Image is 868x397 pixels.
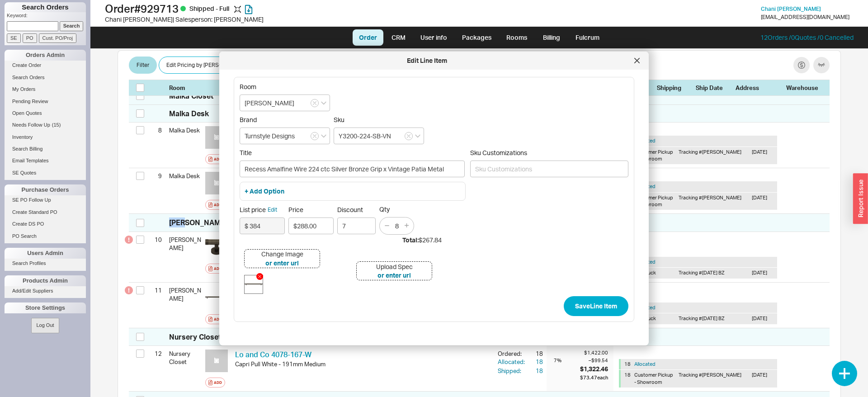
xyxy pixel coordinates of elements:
button: Add [205,154,225,164]
button: Allocated [634,361,656,368]
button: Edit [268,206,277,214]
b: Total: [402,236,419,244]
a: CRM [385,29,412,46]
button: + Add Option [245,187,284,196]
img: pull_zlnzl8 [205,286,228,309]
button: Add [205,264,225,274]
span: Tracking # [DATE] BZ [679,315,724,321]
button: Allocated:18 [498,358,543,366]
span: Sku [334,116,344,123]
button: Shipped:18 [498,367,543,375]
span: Qty [379,205,414,213]
span: Pending Review [12,99,48,104]
input: PO [23,33,37,43]
div: Add [214,265,222,272]
a: Rooms [500,29,534,46]
a: Packages [456,29,498,46]
span: Tracking # [PERSON_NAME] [679,149,741,155]
div: Purchase Orders [5,184,86,195]
div: 18 [527,358,543,366]
h1: Order # 929713 [105,2,436,15]
div: 18 [624,372,631,386]
a: Chani [PERSON_NAME] [761,6,821,12]
div: [DATE] [752,315,774,322]
span: Title [240,149,465,157]
button: or enter url [265,259,299,268]
div: [DATE] [752,149,774,163]
div: 11 [151,283,162,298]
input: Select Room [240,95,330,111]
img: P3036_FRNT_VP_SB_qedcee [205,236,228,258]
span: Tracking # [DATE] BZ [679,269,724,276]
div: Shipping [657,84,690,92]
a: Create Order [5,61,86,70]
img: no_photo [205,172,228,194]
div: [DATE] [752,372,774,386]
a: Email Templates [5,156,86,165]
span: Edit Pricing by [PERSON_NAME] [166,60,245,71]
span: Room [240,83,256,90]
span: ( 15 ) [52,122,61,128]
div: Add [214,316,222,323]
button: Log Out [31,318,59,333]
div: Ordered: [498,350,527,358]
div: Upload Spec [376,262,413,271]
div: Malka Desk [169,123,202,138]
p: Keyword: [7,12,86,21]
div: 8 [151,123,162,138]
a: My Orders [5,85,86,94]
img: no_photo [205,126,228,149]
span: Discount [337,206,376,214]
a: Fulcrum [569,29,606,46]
a: Search Profiles [5,259,86,268]
div: 18 [624,361,631,368]
div: Room [169,84,202,92]
span: Shipped - Full [189,5,231,12]
a: Needs Follow Up(15) [5,120,86,130]
input: Title [240,161,465,177]
button: or enter url [377,271,411,280]
a: Pending Review [5,97,86,106]
span: Save Line Item [575,301,617,312]
div: Malka Desk [169,168,202,184]
svg: open menu [321,101,326,105]
div: $1,422.00 [580,350,608,356]
button: Edit Pricing by [PERSON_NAME] [159,57,253,74]
div: Chani [PERSON_NAME] | Salesperson: [PERSON_NAME] [105,15,436,24]
span: List price [240,206,285,214]
input: Enter 2 letters [334,128,424,144]
div: Malka Desk [169,109,209,118]
div: Store Settings [5,302,86,313]
a: SE Quotes [5,168,86,178]
span: Customer Pickup - Showroom [634,372,673,385]
a: SE PO Follow Up [5,195,86,205]
div: 12 [151,346,162,361]
input: Discount [337,217,376,234]
div: 18 [527,367,543,375]
h1: Search Orders [5,2,86,12]
div: 10 [151,232,162,247]
button: SaveLine Item [564,296,628,316]
div: Shipped: [498,367,527,375]
div: Add [214,156,222,163]
div: Edit Line Item [224,56,630,65]
div: $1,322.46 [580,365,608,373]
div: Add [214,379,222,386]
div: Malka Closet [169,91,213,101]
a: Search Billing [5,144,86,154]
div: [DATE] [752,194,774,208]
img: pull_zlnzl8.png [245,275,263,293]
button: Add [205,378,225,388]
a: Inventory [5,132,86,142]
span: Tracking # [PERSON_NAME] [679,194,741,201]
input: Search [60,21,84,31]
a: 12Orders /0Quotes /0 Cancelled [760,33,854,41]
span: Price [288,206,334,214]
div: – $99.54 [580,357,608,364]
input: Select a Brand [240,128,330,144]
a: Order [353,29,383,46]
div: Capri Pull White - 191mm Medium [235,360,491,368]
a: PO Search [5,232,86,241]
span: Brand [240,116,257,123]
